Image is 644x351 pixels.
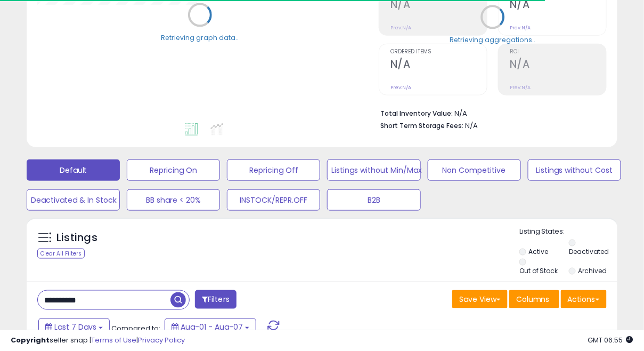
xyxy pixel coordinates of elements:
button: Filters [195,290,237,309]
span: Columns [516,294,550,305]
label: Archived [578,266,607,275]
button: Listings without Cost [528,159,621,181]
label: Active [529,247,549,256]
p: Listing States: [519,227,617,237]
button: Save View [452,290,508,308]
button: Listings without Min/Max [327,159,420,181]
button: Columns [509,290,559,308]
span: Compared to: [111,323,160,333]
h5: Listings [56,230,97,245]
button: Default [27,159,120,181]
span: Last 7 Days [54,322,96,333]
button: Deactivated & In Stock [27,189,120,211]
button: Non Competitive [428,159,521,181]
label: Out of Stock [519,266,558,275]
button: Actions [561,290,607,308]
button: B2B [327,189,420,211]
button: Repricing On [127,159,220,181]
span: Aug-01 - Aug-07 [181,322,243,333]
button: BB share < 20% [127,189,220,211]
button: Repricing Off [227,159,320,181]
label: Deactivated [569,247,609,256]
div: Retrieving graph data.. [161,33,239,43]
div: seller snap | | [11,336,185,346]
div: Retrieving aggregations.. [450,36,536,45]
a: Privacy Policy [138,335,185,345]
button: INSTOCK/REPR.OFF [227,189,320,211]
div: Clear All Filters [37,249,85,259]
button: Last 7 Days [38,318,110,337]
span: 2025-08-15 06:55 GMT [588,335,633,345]
strong: Copyright [11,335,50,345]
button: Aug-01 - Aug-07 [165,318,256,337]
a: Terms of Use [91,335,136,345]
